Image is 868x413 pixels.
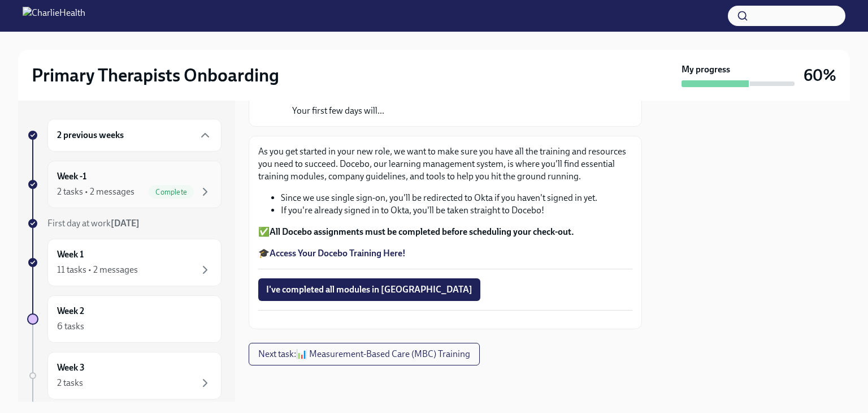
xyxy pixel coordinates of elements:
[270,226,574,237] strong: All Docebo assignments must be completed before scheduling your check-out.
[258,226,632,238] p: ✅
[23,7,85,25] img: CharlieHealth
[57,129,124,141] h6: 2 previous weeks
[111,218,140,229] strong: [DATE]
[57,248,84,261] h6: Week 1
[57,186,134,198] div: 2 tasks • 2 messages
[57,362,85,374] h6: Week 3
[292,105,540,117] p: Your first few days will...
[27,352,222,399] a: Week 32 tasks
[57,305,84,317] h6: Week 2
[57,170,86,183] h6: Week -1
[249,343,480,365] button: Next task:📊 Measurement-Based Care (MBC) Training
[32,64,279,87] h2: Primary Therapists Onboarding
[47,119,222,152] div: 2 previous weeks
[270,248,406,259] a: Access Your Docebo Training Here!
[27,161,222,208] a: Week -12 tasks • 2 messagesComplete
[258,247,632,260] p: 🎓
[27,295,222,343] a: Week 26 tasks
[57,377,83,389] div: 2 tasks
[27,239,222,286] a: Week 111 tasks • 2 messages
[57,320,84,333] div: 6 tasks
[258,349,470,360] span: Next task : 📊 Measurement-Based Care (MBC) Training
[258,145,632,183] p: As you get started in your new role, we want to make sure you have all the training and resources...
[281,192,632,204] li: Since we use single sign-on, you'll be redirected to Okta if you haven't signed in yet.
[27,217,222,230] a: First day at work[DATE]
[266,284,472,295] span: I've completed all modules in [GEOGRAPHIC_DATA]
[281,204,632,217] li: If you're already signed in to Okta, you'll be taken straight to Docebo!
[258,278,480,301] button: I've completed all modules in [GEOGRAPHIC_DATA]
[57,264,138,276] div: 11 tasks • 2 messages
[682,63,730,76] strong: My progress
[149,188,194,196] span: Complete
[804,65,836,85] h3: 60%
[47,218,140,229] span: First day at work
